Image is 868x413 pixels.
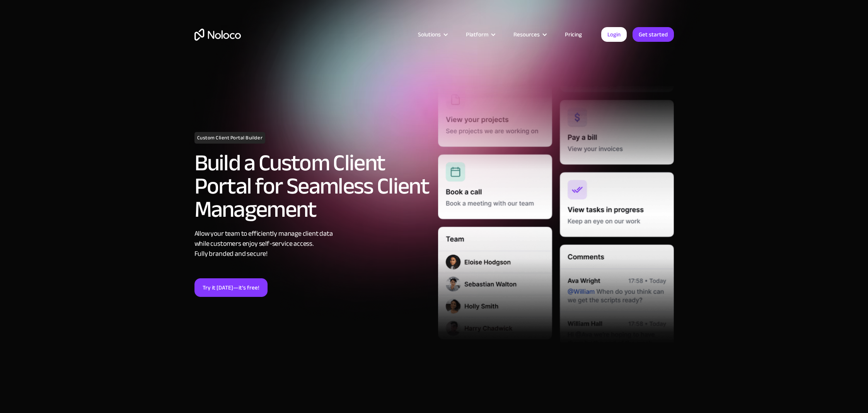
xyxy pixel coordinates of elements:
a: Login [601,27,627,42]
a: Get started [633,27,674,42]
div: Platform [456,29,504,39]
div: Solutions [418,29,441,39]
h1: Custom Client Portal Builder [194,132,266,144]
a: Try it [DATE]—it’s free! [194,278,268,297]
div: Platform [466,29,488,39]
div: Resources [513,29,540,39]
div: Allow your team to efficiently manage client data while customers enjoy self-service access. Full... [194,229,430,259]
div: Solutions [408,29,456,39]
a: Pricing [555,29,592,39]
h2: Build a Custom Client Portal for Seamless Client Management [194,151,430,221]
a: home [194,29,241,41]
div: Resources [504,29,555,39]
